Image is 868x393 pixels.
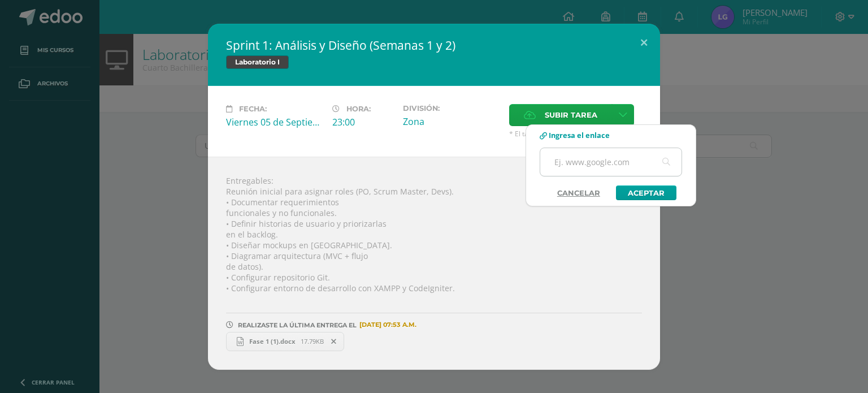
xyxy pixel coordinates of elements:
span: * El tamaño máximo permitido es 50 MB [509,129,642,139]
div: Zona [403,115,500,128]
span: Remover entrega [324,335,344,348]
input: Ej. www.google.com [540,148,682,176]
div: Viernes 05 de Septiembre [226,116,323,128]
span: Fase 1 (1).docx [244,337,301,346]
h2: Sprint 1: Análisis y Diseño (Semanas 1 y 2) [226,37,642,53]
span: 17.79KB [301,337,324,346]
label: División: [403,104,500,113]
div: 23:00 [332,116,394,128]
span: Subir tarea [545,105,597,126]
span: [DATE] 07:53 A.M. [357,325,416,325]
span: REALIZASTE LA ÚLTIMA ENTREGA EL [238,321,357,329]
a: Cancelar [546,185,611,200]
span: Fecha: [239,105,267,113]
span: Ingresa el enlace [549,130,610,140]
div: Entregables: Reunión inicial para asignar roles (PO, Scrum Master, Devs). • Documentar requerimie... [208,157,660,370]
a: Fase 1 (1).docx 17.79KB [226,332,344,351]
a: Aceptar [616,185,676,200]
span: Laboratorio I [226,55,289,69]
button: Close (Esc) [628,24,660,62]
span: Hora: [346,105,371,113]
